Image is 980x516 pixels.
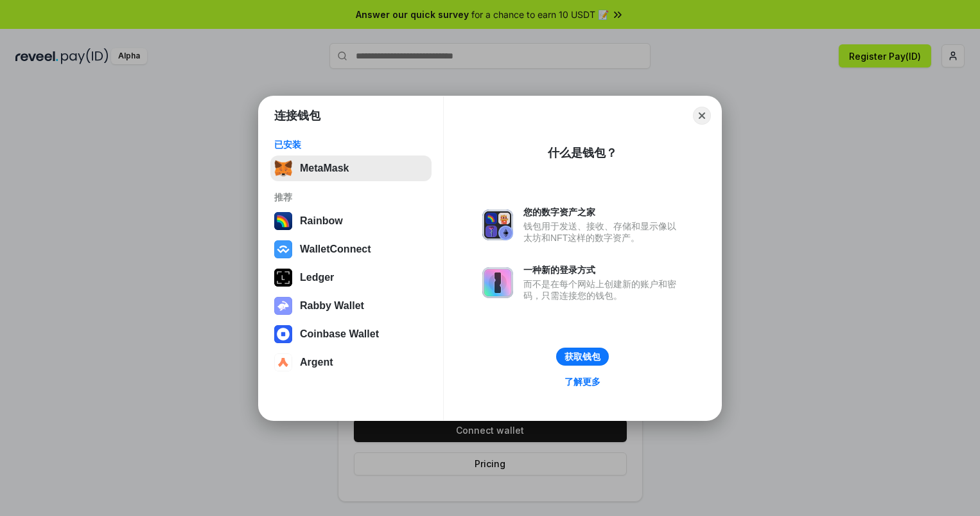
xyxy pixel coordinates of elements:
button: Rabby Wallet [270,293,432,319]
div: 获取钱包 [564,351,600,362]
button: MetaMask [270,156,432,181]
button: Argent [270,350,432,375]
img: svg+xml,%3Csvg%20width%3D%2228%22%20height%3D%2228%22%20viewBox%3D%220%200%2028%2028%22%20fill%3D... [274,325,292,343]
div: 而不是在每个网站上创建新的账户和密码，只需连接您的钱包。 [523,278,683,301]
div: 一种新的登录方式 [523,264,683,276]
img: svg+xml,%3Csvg%20fill%3D%22none%22%20height%3D%2233%22%20viewBox%3D%220%200%2035%2033%22%20width%... [274,159,292,177]
button: Rainbow [270,208,432,234]
div: 您的数字资产之家 [523,206,683,218]
div: MetaMask [300,163,349,174]
div: 什么是钱包？ [548,145,617,161]
img: svg+xml,%3Csvg%20width%3D%2228%22%20height%3D%2228%22%20viewBox%3D%220%200%2028%2028%22%20fill%3D... [274,240,292,258]
div: WalletConnect [300,244,371,255]
img: svg+xml,%3Csvg%20xmlns%3D%22http%3A%2F%2Fwww.w3.org%2F2000%2Fsvg%22%20fill%3D%22none%22%20viewBox... [482,267,513,298]
div: 已安装 [274,139,428,150]
a: 了解更多 [557,373,608,390]
button: Close [693,107,711,125]
div: Rainbow [300,215,343,227]
div: Argent [300,357,333,368]
div: Ledger [300,272,334,283]
div: Rabby Wallet [300,300,364,312]
div: 了解更多 [564,376,600,387]
div: 钱包用于发送、接收、存储和显示像以太坊和NFT这样的数字资产。 [523,220,683,244]
img: svg+xml,%3Csvg%20xmlns%3D%22http%3A%2F%2Fwww.w3.org%2F2000%2Fsvg%22%20fill%3D%22none%22%20viewBox... [482,209,513,240]
img: svg+xml,%3Csvg%20width%3D%2228%22%20height%3D%2228%22%20viewBox%3D%220%200%2028%2028%22%20fill%3D... [274,353,292,371]
h1: 连接钱包 [274,108,320,123]
img: svg+xml,%3Csvg%20xmlns%3D%22http%3A%2F%2Fwww.w3.org%2F2000%2Fsvg%22%20fill%3D%22none%22%20viewBox... [274,297,292,315]
div: 推荐 [274,191,428,203]
img: svg+xml,%3Csvg%20xmlns%3D%22http%3A%2F%2Fwww.w3.org%2F2000%2Fsvg%22%20width%3D%2228%22%20height%3... [274,269,292,287]
div: Coinbase Wallet [300,328,379,340]
button: WalletConnect [270,236,432,262]
button: Coinbase Wallet [270,321,432,347]
img: svg+xml,%3Csvg%20width%3D%22120%22%20height%3D%22120%22%20viewBox%3D%220%200%20120%20120%22%20fil... [274,212,292,230]
button: 获取钱包 [556,348,609,366]
button: Ledger [270,265,432,290]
